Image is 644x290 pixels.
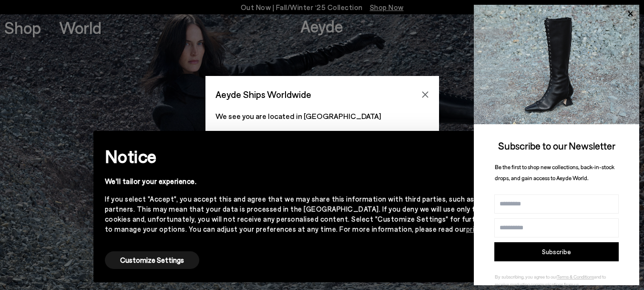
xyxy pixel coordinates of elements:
span: Be the first to shop new collections, back-in-stock drops, and gain access to Aeyde World. [495,163,614,181]
span: Aeyde Ships Worldwide [215,86,311,103]
a: Terms & Conditions [557,274,594,279]
a: privacy policy [466,225,511,233]
button: Customize Settings [105,251,199,269]
img: 2a6287a1333c9a56320fd6e7b3c4a9a9.jpg [474,5,639,124]
p: We see you are located in [GEOGRAPHIC_DATA] [215,110,429,122]
span: By subscribing, you agree to our [495,274,557,279]
button: Close [418,87,432,102]
h2: Notice [105,144,524,169]
div: We'll tailor your experience. [105,176,524,186]
span: Subscribe to our Newsletter [498,140,615,151]
button: Subscribe [494,242,619,261]
div: If you select "Accept", you accept this and agree that we may share this information with third p... [105,194,524,234]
